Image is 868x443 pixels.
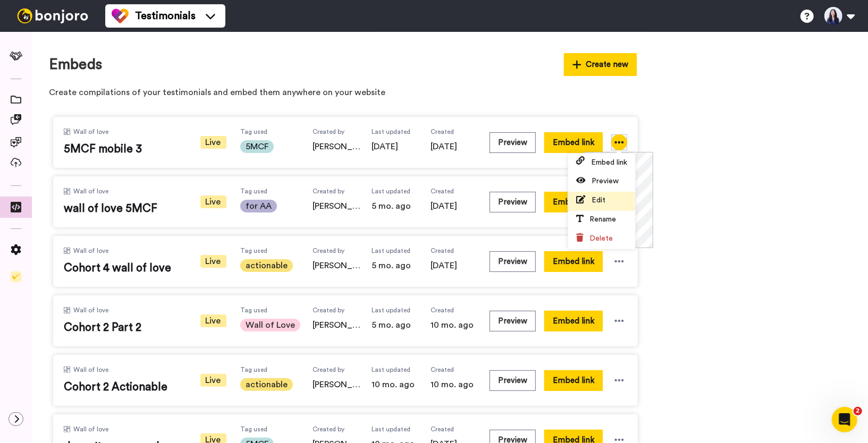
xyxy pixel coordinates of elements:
[372,259,419,272] span: 5 mo. ago
[240,140,274,153] span: 5MCF
[431,365,478,374] span: Created
[313,319,360,331] span: [PERSON_NAME]
[240,306,275,314] span: Tag used
[240,246,275,255] span: Tag used
[313,187,360,195] span: Created by
[313,246,360,255] span: Created by
[73,365,108,374] span: Wall of love
[73,306,108,314] span: Wall of love
[490,311,536,331] button: Preview
[592,177,619,185] span: Preview
[372,187,419,195] span: Last updated
[73,187,108,195] span: Wall of love
[64,379,186,395] span: Cohort 2 Actionable
[431,246,478,255] span: Created
[431,259,478,272] span: [DATE]
[544,192,603,212] button: Embed link
[64,320,186,336] span: Cohort 2 Part 2
[589,216,616,223] span: Rename
[372,365,419,374] span: Last updated
[544,251,603,272] button: Embed link
[372,306,419,314] span: Last updated
[313,306,360,314] span: Created by
[313,127,360,136] span: Created by
[490,192,536,212] button: Preview
[592,197,605,204] span: Edit
[431,306,478,314] span: Created
[200,136,226,149] span: Live
[490,251,536,272] button: Preview
[240,200,277,212] span: for AA
[240,378,293,391] span: actionable
[313,365,360,374] span: Created by
[544,132,603,153] button: Embed link
[11,271,21,282] img: Checklist.svg
[64,260,186,276] span: Cohort 4 wall of love
[240,127,275,136] span: Tag used
[490,132,536,153] button: Preview
[200,314,226,327] span: Live
[313,259,360,272] span: [PERSON_NAME]
[854,407,862,415] span: 2
[49,87,637,99] p: Create compilations of your testimonials and embed them anywhere on your website
[64,201,186,217] span: wall of love 5MCF
[431,200,478,212] span: [DATE]
[240,365,275,374] span: Tag used
[64,141,186,157] span: 5MCF mobile 3
[240,425,275,433] span: Tag used
[372,319,419,331] span: 5 mo. ago
[112,7,129,24] img: tm-color.svg
[200,255,226,268] span: Live
[544,370,603,391] button: Embed link
[832,407,857,432] iframe: Intercom live chat
[73,425,108,433] span: Wall of love
[544,311,603,331] button: Embed link
[431,378,478,391] span: 10 mo. ago
[431,319,478,331] span: 10 mo. ago
[240,319,300,331] span: Wall of Love
[313,425,360,433] span: Created by
[431,127,478,136] span: Created
[313,140,360,153] span: [PERSON_NAME]
[372,140,419,153] span: [DATE]
[313,378,360,391] span: [PERSON_NAME]
[431,187,478,195] span: Created
[240,259,293,272] span: actionable
[589,235,613,242] span: Delete
[372,378,419,391] span: 10 mo. ago
[200,374,226,387] span: Live
[135,8,196,23] span: Testimonials
[372,127,419,136] span: Last updated
[372,246,419,255] span: Last updated
[49,56,102,73] h1: Embeds
[313,200,360,212] span: [PERSON_NAME]
[73,246,108,255] span: Wall of love
[240,187,275,195] span: Tag used
[200,195,226,208] span: Live
[372,200,419,212] span: 5 mo. ago
[591,159,627,166] span: Embed link
[431,140,478,153] span: [DATE]
[490,370,536,391] button: Preview
[564,53,637,76] button: Create new
[13,8,92,23] img: bj-logo-header-white.svg
[372,425,419,433] span: Last updated
[431,425,478,433] span: Created
[73,127,108,136] span: Wall of love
